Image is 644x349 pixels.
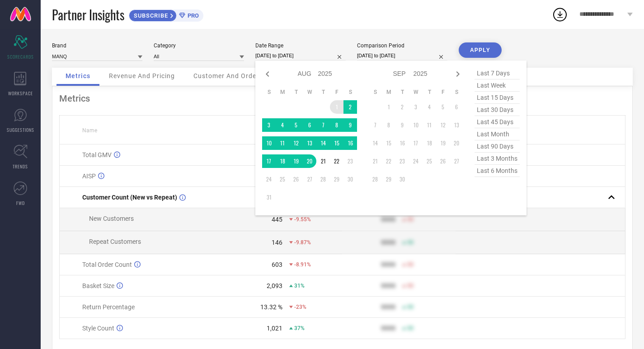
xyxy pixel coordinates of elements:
td: Sun Sep 21 2025 [368,154,382,168]
td: Mon Aug 04 2025 [276,118,289,132]
td: Thu Sep 25 2025 [423,154,436,168]
td: Thu Aug 28 2025 [316,172,330,186]
td: Wed Aug 27 2025 [303,172,316,186]
td: Fri Aug 08 2025 [330,118,343,132]
div: 1,021 [267,325,282,332]
th: Wednesday [303,88,316,96]
div: 146 [272,239,282,246]
td: Mon Aug 18 2025 [276,154,289,168]
td: Fri Aug 29 2025 [330,172,343,186]
td: Sun Aug 17 2025 [262,154,276,168]
td: Wed Sep 17 2025 [409,136,423,150]
span: 31% [294,283,305,289]
td: Fri Sep 12 2025 [436,118,450,132]
td: Fri Sep 19 2025 [436,136,450,150]
td: Mon Sep 01 2025 [382,100,395,114]
span: 50 [407,239,414,246]
span: last 6 months [475,165,520,177]
td: Sat Aug 16 2025 [343,136,357,150]
span: 50 [407,216,414,223]
span: TRENDS [13,163,28,170]
td: Thu Sep 04 2025 [423,100,436,114]
td: Sat Aug 02 2025 [343,100,357,114]
td: Tue Aug 12 2025 [289,136,303,150]
span: 50 [407,283,414,289]
span: SCORECARDS [7,53,34,60]
td: Thu Aug 14 2025 [316,136,330,150]
td: Tue Sep 09 2025 [395,118,409,132]
span: last 15 days [475,92,520,104]
td: Sun Aug 31 2025 [262,191,276,204]
th: Monday [382,88,395,96]
div: Open download list [552,6,568,23]
div: Previous month [262,69,273,79]
td: Wed Aug 13 2025 [303,136,316,150]
td: Tue Sep 02 2025 [395,100,409,114]
div: 603 [272,261,282,268]
td: Sun Sep 07 2025 [368,118,382,132]
td: Mon Sep 29 2025 [382,172,395,186]
span: -9.55% [294,216,311,223]
td: Sat Sep 20 2025 [450,136,463,150]
span: WORKSPACE [8,90,33,97]
th: Wednesday [409,88,423,96]
span: Basket Size [82,282,114,289]
span: 50 [407,261,414,268]
div: Date Range [255,42,346,49]
td: Sat Sep 27 2025 [450,154,463,168]
td: Tue Sep 30 2025 [395,172,409,186]
td: Sat Aug 30 2025 [343,172,357,186]
td: Fri Sep 05 2025 [436,100,450,114]
td: Sat Sep 13 2025 [450,118,463,132]
td: Fri Aug 15 2025 [330,136,343,150]
td: Sun Aug 03 2025 [262,118,276,132]
span: SUBSCRIBE [129,12,170,19]
span: Customer And Orders [193,72,263,79]
span: 50 [407,325,414,331]
input: Select date range [255,51,346,60]
div: 2,093 [267,282,282,289]
span: last month [475,128,520,140]
div: 9999 [381,325,395,332]
span: 37% [294,325,305,331]
td: Fri Sep 26 2025 [436,154,450,168]
th: Thursday [423,88,436,96]
span: Metrics [66,72,90,79]
input: Select comparison period [357,51,447,60]
span: Name [82,127,97,134]
span: last 3 months [475,153,520,165]
th: Tuesday [395,88,409,96]
span: PRO [185,12,199,19]
span: Customer Count (New vs Repeat) [82,194,177,201]
td: Tue Aug 05 2025 [289,118,303,132]
th: Monday [276,88,289,96]
td: Sun Sep 28 2025 [368,172,382,186]
span: Total GMV [82,151,112,158]
span: AISP [82,172,96,180]
td: Wed Aug 20 2025 [303,154,316,168]
div: 9999 [381,216,395,223]
span: SUGGESTIONS [7,126,34,133]
div: 9999 [381,282,395,289]
td: Tue Sep 16 2025 [395,136,409,150]
span: 50 [407,304,414,310]
span: Repeat Customers [89,238,141,245]
div: Next month [452,69,463,79]
th: Thursday [316,88,330,96]
span: Return Percentage [82,303,135,311]
span: last 90 days [475,140,520,153]
span: New Customers [89,215,134,222]
button: APPLY [459,42,502,58]
td: Mon Sep 08 2025 [382,118,395,132]
td: Thu Sep 18 2025 [423,136,436,150]
th: Friday [330,88,343,96]
a: SUBSCRIBEPRO [129,7,203,22]
td: Thu Aug 21 2025 [316,154,330,168]
span: -9.87% [294,239,311,246]
div: Metrics [59,93,625,104]
td: Wed Sep 24 2025 [409,154,423,168]
th: Sunday [368,88,382,96]
span: Partner Insights [52,5,124,24]
span: last 30 days [475,104,520,116]
div: 445 [272,216,282,223]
